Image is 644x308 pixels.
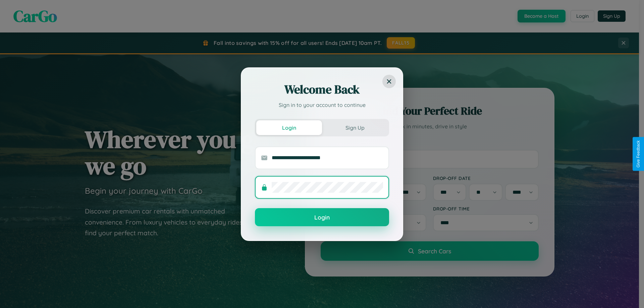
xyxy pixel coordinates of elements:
p: Sign in to your account to continue [255,101,389,109]
button: Login [255,208,389,226]
button: Login [256,120,322,135]
button: Sign Up [322,120,388,135]
h2: Welcome Back [255,81,389,98]
div: Give Feedback [636,140,641,168]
